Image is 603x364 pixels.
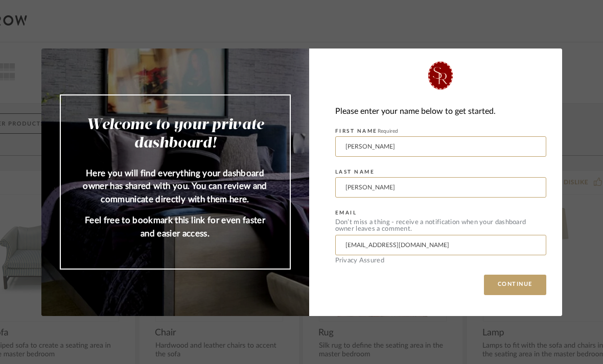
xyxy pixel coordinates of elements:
[81,167,269,206] p: Here you will find everything your dashboard owner has shared with you. You can review and commun...
[81,214,269,240] p: Feel free to bookmark this link for even faster and easier access.
[335,105,546,118] div: Please enter your name below to get started.
[378,129,398,134] span: Required
[335,210,357,216] label: EMAIL
[335,219,546,232] div: Don’t miss a thing - receive a notification when your dashboard owner leaves a comment.
[81,116,269,153] h2: Welcome to your private dashboard!
[335,136,546,157] input: Enter First Name
[335,128,398,134] label: FIRST NAME
[335,257,546,264] div: Privacy Assured
[484,275,546,295] button: CONTINUE
[335,235,546,255] input: Enter Email
[335,177,546,198] input: Enter Last Name
[335,169,375,175] label: LAST NAME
